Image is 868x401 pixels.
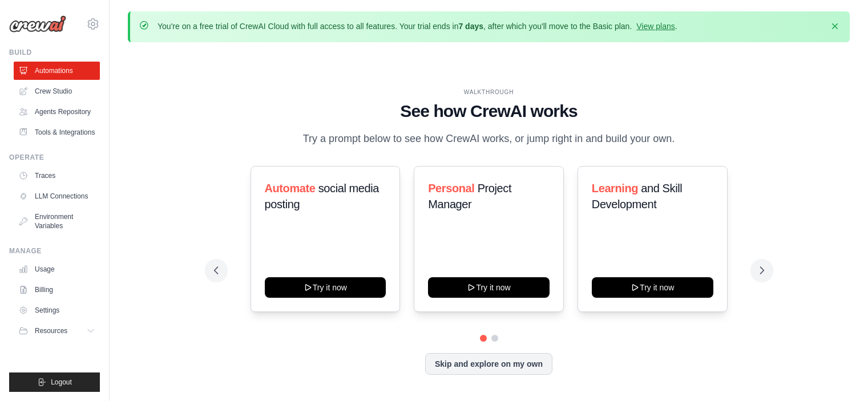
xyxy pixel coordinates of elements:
[9,15,66,33] img: Logo
[592,182,638,195] span: Learning
[297,131,681,147] p: Try a prompt below to see how CrewAI works, or jump right in and build your own.
[458,22,483,31] strong: 7 days
[14,260,100,278] a: Usage
[9,246,100,256] div: Manage
[9,153,100,162] div: Operate
[35,326,67,335] span: Resources
[428,277,550,298] button: Try it now
[265,182,316,195] span: Automate
[158,21,677,32] p: You're on a free trial of CrewAI Cloud with full access to all features. Your trial ends in , aft...
[9,48,100,57] div: Build
[425,353,552,375] button: Skip and explore on my own
[14,208,100,235] a: Environment Variables
[428,182,474,195] span: Personal
[592,277,713,298] button: Try it now
[265,277,386,298] button: Try it now
[14,123,100,141] a: Tools & Integrations
[265,182,380,210] span: social media posting
[14,82,100,100] a: Crew Studio
[592,182,682,210] span: and Skill Development
[14,322,100,340] button: Resources
[9,372,100,392] button: Logout
[428,182,511,210] span: Project Manager
[214,88,764,96] div: WALKTHROUGH
[636,22,675,31] a: View plans
[14,301,100,319] a: Settings
[14,187,100,205] a: LLM Connections
[214,101,764,121] h1: See how CrewAI works
[14,103,100,121] a: Agents Repository
[14,167,100,185] a: Traces
[51,378,72,387] span: Logout
[14,62,100,80] a: Automations
[14,281,100,299] a: Billing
